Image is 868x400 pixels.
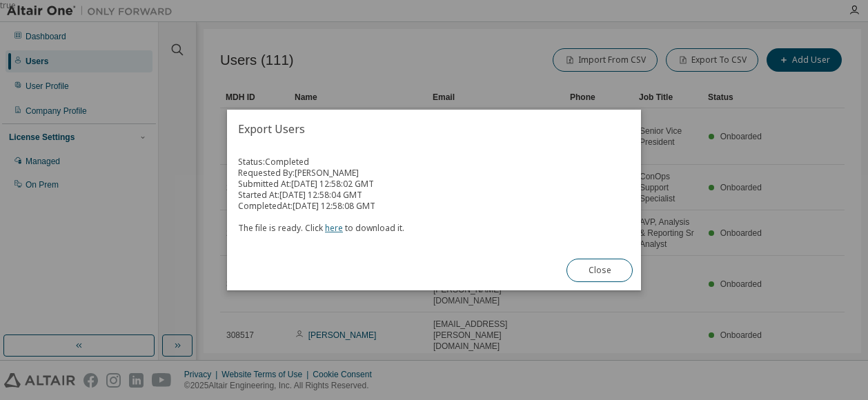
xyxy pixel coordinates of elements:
h2: Export Users [227,110,641,148]
div: Status: Completed Requested By: [PERSON_NAME] Started At: [DATE] 12:58:04 GMT Completed At: [DATE... [238,157,630,234]
div: The file is ready. Click to download it. [238,212,630,234]
button: Close [566,259,633,282]
div: Submitted At: [DATE] 12:58:02 GMT [238,179,630,190]
a: here [325,222,343,234]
